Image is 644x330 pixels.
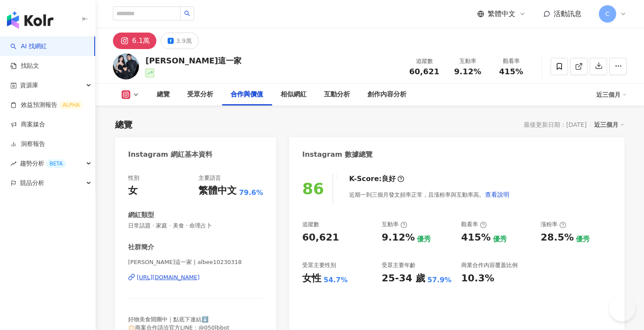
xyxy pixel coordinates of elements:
div: 近三個月 [594,119,624,130]
div: [PERSON_NAME]這一家 [145,55,241,66]
span: 活動訊息 [554,10,581,18]
div: 優秀 [493,234,507,244]
a: 洞察報告 [10,140,45,148]
div: Instagram 網紅基本資料 [128,150,212,159]
span: 60,621 [409,67,439,76]
div: 57.9% [427,275,452,285]
img: KOL Avatar [113,53,139,79]
a: 商案媒合 [10,120,45,129]
div: 女 [128,184,138,198]
div: 互動率 [382,221,407,228]
div: 受眾主要性別 [302,261,336,269]
div: 28.5% [541,231,574,244]
div: 觀看率 [461,221,487,228]
span: [PERSON_NAME]這一家 | albee10230318 [128,258,263,266]
div: 社群簡介 [128,243,154,252]
div: 追蹤數 [302,221,319,228]
div: 漲粉率 [541,221,566,228]
div: 相似網紅 [281,89,307,100]
div: 最後更新日期：[DATE] [524,121,587,128]
div: 6.1萬 [132,35,150,47]
a: 找貼文 [10,62,39,70]
div: 近期一到三個月發文頻率正常，且漲粉率與互動率高。 [349,186,510,203]
div: 415% [461,231,491,244]
span: 415% [499,67,523,76]
div: 受眾分析 [187,89,213,100]
div: 優秀 [417,234,431,244]
div: 60,621 [302,231,339,244]
button: 查看說明 [485,186,510,203]
div: Instagram 數據總覽 [302,150,373,159]
div: 性別 [128,174,139,182]
div: 3.9萬 [176,35,192,47]
div: 觀看率 [495,57,528,66]
span: 資源庫 [20,76,38,95]
iframe: Help Scout Beacon - Open [609,295,635,321]
div: 86 [302,180,324,198]
span: 競品分析 [20,173,44,193]
span: 趨勢分析 [20,154,66,173]
div: 繁體中文 [198,184,237,198]
div: 優秀 [576,234,590,244]
div: 總覽 [157,89,170,100]
a: searchAI 找網紅 [10,42,47,51]
a: 效益預測報告ALPHA [10,101,83,109]
div: 合作與價值 [231,89,263,100]
div: 近三個月 [596,88,627,102]
span: 日常話題 · 家庭 · 美食 · 命理占卜 [128,222,263,230]
span: C [605,9,610,19]
div: K-Score : [349,174,404,184]
img: logo [7,11,53,29]
span: 9.12% [454,67,481,76]
div: 主要語言 [198,174,221,182]
div: 9.12% [382,231,415,244]
a: [URL][DOMAIN_NAME] [128,274,263,281]
span: search [184,10,190,16]
div: 受眾主要年齡 [382,261,416,269]
div: [URL][DOMAIN_NAME] [137,274,200,281]
div: 商業合作內容覆蓋比例 [461,261,518,269]
button: 6.1萬 [113,33,156,49]
div: 互動率 [451,57,484,66]
div: 網紅類型 [128,211,154,220]
span: 79.6% [239,188,263,198]
div: 25-34 歲 [382,272,425,285]
div: BETA [46,159,66,168]
button: 3.9萬 [161,33,198,49]
div: 54.7% [324,275,348,285]
span: 查看說明 [485,191,509,198]
div: 創作內容分析 [367,89,406,100]
div: 10.3% [461,272,494,285]
span: rise [10,161,17,167]
div: 互動分析 [324,89,350,100]
div: 女性 [302,272,321,285]
span: 繁體中文 [488,9,515,19]
div: 良好 [382,174,396,184]
div: 總覽 [115,119,132,131]
div: 追蹤數 [408,57,441,66]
